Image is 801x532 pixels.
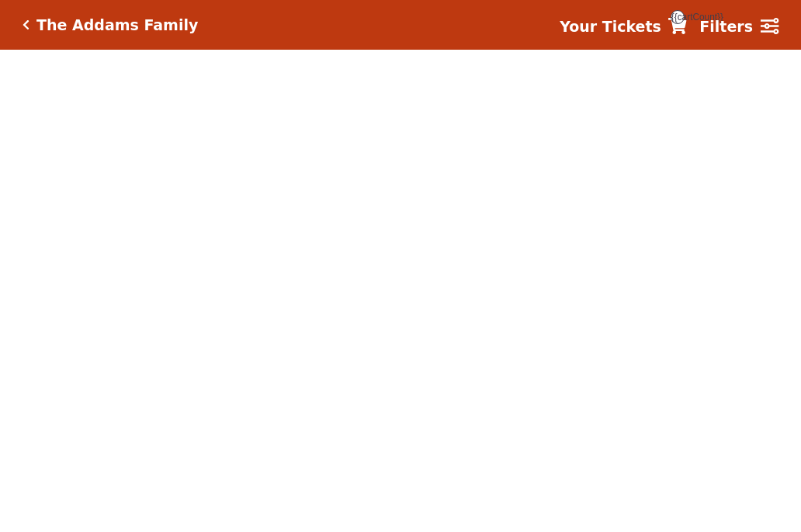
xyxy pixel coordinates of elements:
a: Your Tickets {{cartCount}} [560,16,687,38]
span: {{cartCount}} [671,10,685,24]
a: Click here to go back to filters [23,19,29,30]
a: Filters [699,16,778,38]
h5: The Addams Family [36,16,198,34]
strong: Your Tickets [560,18,661,35]
strong: Filters [699,18,753,35]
